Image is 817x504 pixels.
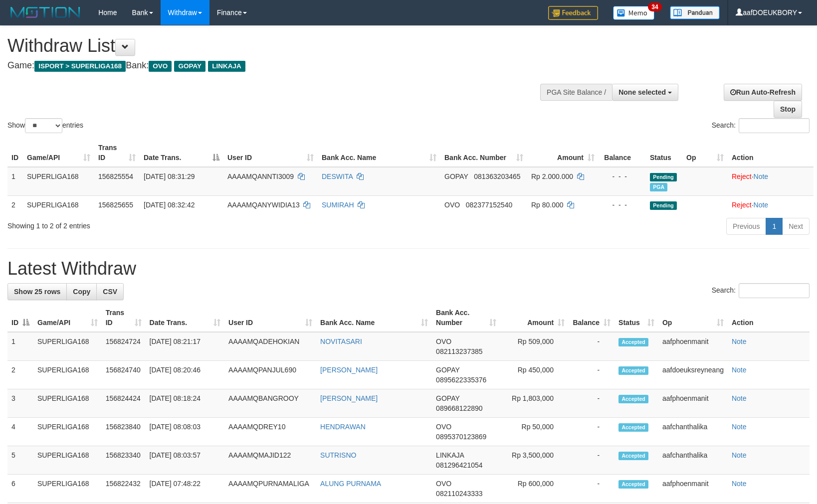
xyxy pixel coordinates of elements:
[224,361,316,389] td: AAAAMQPANJUL690
[94,139,140,167] th: Trans ID: activate to sort column ascending
[7,389,33,418] td: 3
[436,490,482,498] span: Copy 082110243333 to clipboard
[320,451,356,459] a: SUTRISNO
[432,304,500,332] th: Bank Acc. Number: activate to sort column ascending
[466,201,512,209] span: Copy 082377152540 to clipboard
[7,118,83,133] label: Show entries
[7,139,23,167] th: ID
[34,61,126,72] span: ISPORT > SUPERLIGA168
[316,304,432,332] th: Bank Acc. Name: activate to sort column ascending
[146,361,224,389] td: [DATE] 08:20:46
[102,332,146,361] td: 156824724
[7,195,23,214] td: 2
[33,361,102,389] td: SUPERLIGA168
[500,446,569,475] td: Rp 3,500,000
[146,332,224,361] td: [DATE] 08:21:17
[754,201,769,209] a: Note
[436,376,486,384] span: Copy 0895622335376 to clipboard
[320,480,381,488] a: ALUNG PURNAMA
[7,283,67,300] a: Show 25 rows
[14,288,60,296] span: Show 25 rows
[618,395,648,403] span: Accepted
[146,418,224,446] td: [DATE] 08:08:03
[25,118,62,133] select: Showentries
[73,288,90,296] span: Copy
[732,423,747,431] a: Note
[646,139,682,167] th: Status
[658,446,728,475] td: aafchanthalika
[650,173,677,181] span: Pending
[174,61,205,72] span: GOPAY
[732,451,747,459] a: Note
[436,461,482,469] span: Copy 081296421054 to clipboard
[732,394,747,402] a: Note
[603,200,642,210] div: - - -
[96,283,124,300] a: CSV
[724,84,802,101] a: Run Auto-Refresh
[223,139,318,167] th: User ID: activate to sort column ascending
[658,332,728,361] td: aafphoenmanit
[224,475,316,503] td: AAAAMQPURNAMALIGA
[102,389,146,418] td: 156824424
[227,201,300,209] span: AAAAMQANYWIDIA13
[102,475,146,503] td: 156822432
[618,423,648,432] span: Accepted
[7,304,33,332] th: ID: activate to sort column descending
[7,332,33,361] td: 1
[436,480,451,488] span: OVO
[146,475,224,503] td: [DATE] 07:48:22
[436,337,451,345] span: OVO
[224,332,316,361] td: AAAAMQADEHOKIAN
[102,304,146,332] th: Trans ID: activate to sort column ascending
[224,418,316,446] td: AAAAMQDREY10
[782,218,810,235] a: Next
[436,451,464,459] span: LINKAJA
[658,475,728,503] td: aafphoenmanit
[7,61,535,71] h4: Game: Bank:
[33,475,102,503] td: SUPERLIGA168
[474,172,520,180] span: Copy 081363203465 to clipboard
[728,167,814,196] td: ·
[774,101,802,118] a: Stop
[739,283,810,298] input: Search:
[500,475,569,503] td: Rp 600,000
[569,332,614,361] td: -
[726,218,766,235] a: Previous
[322,172,353,180] a: DESWITA
[650,201,677,210] span: Pending
[224,446,316,475] td: AAAAMQMAJID122
[612,84,678,101] button: None selected
[320,337,362,345] a: NOVITASARI
[500,361,569,389] td: Rp 450,000
[146,389,224,418] td: [DATE] 08:18:24
[436,347,482,355] span: Copy 082113237385 to clipboard
[618,480,648,489] span: Accepted
[7,259,810,279] h1: Latest Withdraw
[224,304,316,332] th: User ID: activate to sort column ascending
[444,172,468,180] span: GOPAY
[650,183,667,191] span: Marked by aafnonsreyleab
[732,366,747,374] a: Note
[712,283,810,298] label: Search:
[208,61,245,72] span: LINKAJA
[618,366,648,375] span: Accepted
[227,172,294,180] span: AAAAMQANNTI3009
[648,2,661,11] span: 34
[436,404,482,412] span: Copy 089668122890 to clipboard
[102,446,146,475] td: 156823340
[569,475,614,503] td: -
[540,84,612,101] div: PGA Site Balance /
[728,139,814,167] th: Action
[658,361,728,389] td: aafdoeuksreyneang
[146,304,224,332] th: Date Trans.: activate to sort column ascending
[613,6,655,20] img: Button%20Memo.svg
[7,217,333,231] div: Showing 1 to 2 of 2 entries
[440,139,527,167] th: Bank Acc. Number: activate to sort column ascending
[500,332,569,361] td: Rp 509,000
[146,446,224,475] td: [DATE] 08:03:57
[7,5,83,20] img: MOTION_logo.png
[7,36,535,56] h1: Withdraw List
[149,61,172,72] span: OVO
[500,389,569,418] td: Rp 1,803,000
[444,201,460,209] span: OVO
